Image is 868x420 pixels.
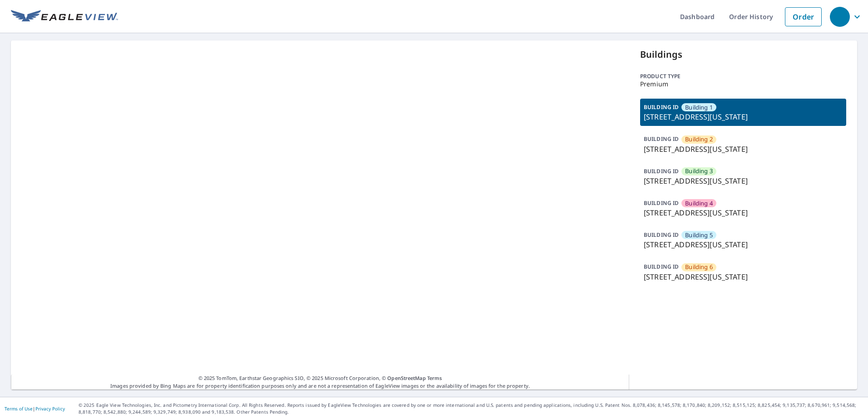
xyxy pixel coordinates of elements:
p: Buildings [640,48,846,61]
img: EV Logo [11,10,118,24]
p: [STREET_ADDRESS][US_STATE] [644,144,843,155]
span: Building 3 [685,167,713,175]
p: BUILDING ID [644,231,679,239]
p: BUILDING ID [644,167,679,175]
p: BUILDING ID [644,135,679,143]
a: Terms of Use [5,405,33,412]
p: BUILDING ID [644,199,679,207]
p: [STREET_ADDRESS][US_STATE] [644,111,843,122]
a: Order [785,7,822,26]
span: Building 1 [685,103,713,112]
span: © 2025 TomTom, Earthstar Geographics SIO, © 2025 Microsoft Corporation, © [198,375,442,382]
span: Building 4 [685,199,713,208]
span: Building 6 [685,263,713,271]
p: [STREET_ADDRESS][US_STATE] [644,207,843,218]
p: BUILDING ID [644,263,679,270]
p: Premium [640,80,846,88]
span: Building 2 [685,135,713,144]
p: © 2025 Eagle View Technologies, Inc. and Pictometry International Corp. All Rights Reserved. Repo... [79,402,863,415]
p: [STREET_ADDRESS][US_STATE] [644,271,843,282]
p: Product type [640,72,846,80]
span: Building 5 [685,231,713,240]
a: Terms [427,375,442,381]
a: OpenStreetMap [387,375,425,381]
p: | [5,406,65,411]
p: [STREET_ADDRESS][US_STATE] [644,175,843,186]
p: BUILDING ID [644,103,679,111]
p: [STREET_ADDRESS][US_STATE] [644,239,843,250]
p: Images provided by Bing Maps are for property identification purposes only and are not a represen... [11,375,629,390]
a: Privacy Policy [35,405,65,412]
